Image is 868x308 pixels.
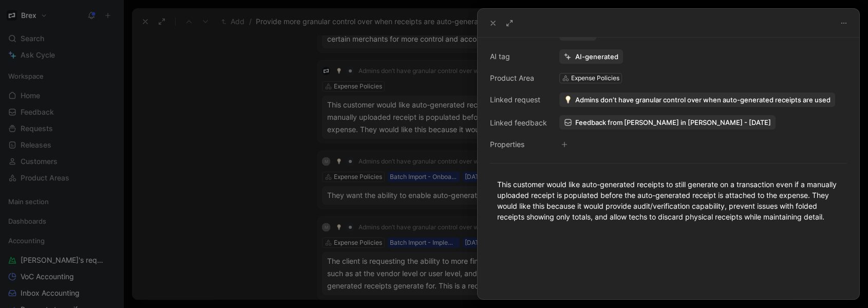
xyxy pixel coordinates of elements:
[497,179,840,222] div: This customer would like auto-generated receipts to still generate on a transaction even if a man...
[575,95,831,104] span: Admins don’t have granular control over when auto-generated receipts are used
[490,50,547,63] div: AI tag
[559,49,623,64] button: AI-generated
[490,138,547,151] div: Properties
[490,94,547,106] div: Linked request
[564,96,572,104] img: 💡
[559,93,835,107] button: 💡Admins don’t have granular control over when auto-generated receipts are used
[571,73,619,83] div: Expense Policies
[490,117,547,129] div: Linked feedback
[559,115,776,130] a: Feedback from [PERSON_NAME] in [PERSON_NAME] - [DATE]
[575,118,771,127] span: Feedback from [PERSON_NAME] in [PERSON_NAME] - [DATE]
[575,52,618,61] div: AI-generated
[490,72,547,84] div: Product Area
